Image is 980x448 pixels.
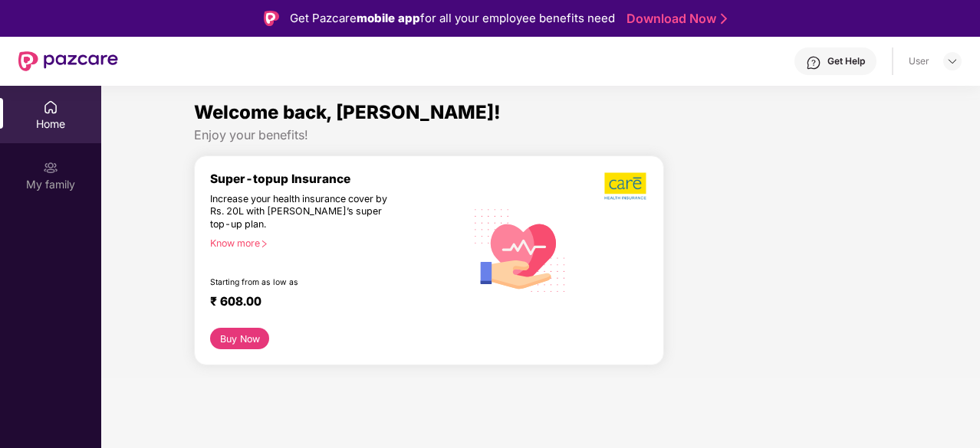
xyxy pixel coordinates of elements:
[210,277,400,288] div: Starting from as low as
[806,55,821,70] img: svg+xml;base64,PHN2ZyBpZD0iSGVscC0zMngzMiIgeG1sbnM9Imh0dHA6Ly93d3cudzMub3JnLzIwMDAvc3ZnIiB3aWR0aD...
[210,294,450,312] div: ₹ 608.00
[210,237,456,248] div: Know more
[465,194,575,305] img: svg+xml;base64,PHN2ZyB4bWxucz0iaHR0cDovL3d3dy53My5vcmcvMjAwMC9zdmciIHhtbG5zOnhsaW5rPSJodHRwOi8vd3...
[946,55,959,67] img: svg+xml;base64,PHN2ZyBpZD0iRHJvcGRvd24tMzJ4MzIiIHhtbG5zPSJodHRwOi8vd3d3LnczLm9yZy8yMDAwL3N2ZyIgd2...
[210,328,269,349] button: Buy Now
[357,11,420,25] strong: mobile app
[210,193,400,231] div: Increase your health insurance cover by Rs. 20L with [PERSON_NAME]’s super top-up plan.
[260,240,268,248] span: right
[290,9,615,28] div: Get Pazcare for all your employee benefits need
[264,11,279,26] img: Logo
[604,172,648,201] img: b5dec4f62d2307b9de63beb79f102df3.png
[43,160,58,175] img: svg+xml;base64,PHN2ZyB3aWR0aD0iMjAiIGhlaWdodD0iMjAiIHZpZXdCb3g9IjAgMCAyMCAyMCIgZmlsbD0ibm9uZSIgeG...
[827,55,865,67] div: Get Help
[721,11,727,27] img: Stroke
[43,100,58,115] img: svg+xml;base64,PHN2ZyBpZD0iSG9tZSIgeG1sbnM9Imh0dHA6Ly93d3cudzMub3JnLzIwMDAvc3ZnIiB3aWR0aD0iMjAiIG...
[194,127,887,143] div: Enjoy your benefits!
[626,11,722,27] a: Download Now
[18,51,118,71] img: New Pazcare Logo
[909,55,929,67] div: User
[194,101,501,123] span: Welcome back, [PERSON_NAME]!
[210,172,465,186] div: Super-topup Insurance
